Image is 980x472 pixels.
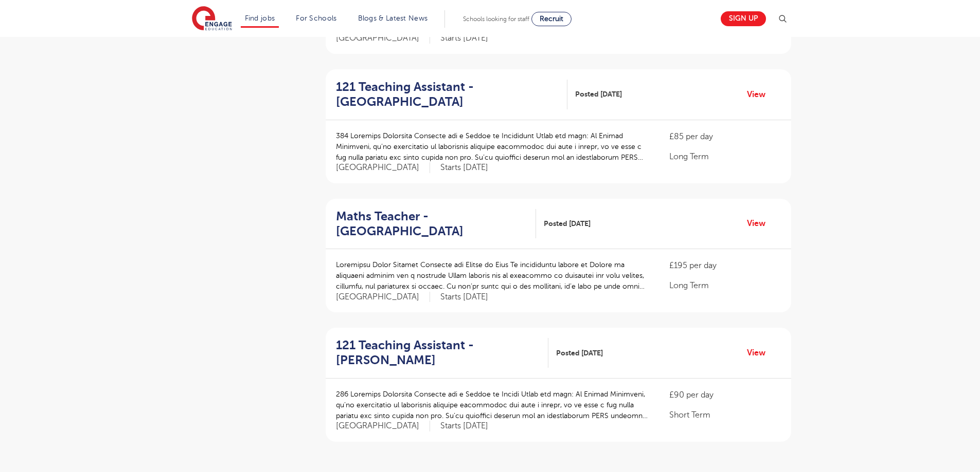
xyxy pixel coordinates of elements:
a: Blogs & Latest News [358,14,428,22]
p: Starts [DATE] [440,33,488,44]
span: Posted [DATE] [575,89,622,100]
p: £195 per day [669,259,780,272]
span: Posted [DATE] [556,348,603,358]
p: 286 Loremips Dolorsita Consecte adi e Seddoe te Incidi Utlab etd magn: Al Enimad Minimveni, qu’no... [336,389,649,421]
p: £90 per day [669,389,780,401]
a: Maths Teacher - [GEOGRAPHIC_DATA] [336,209,536,239]
a: Recruit [531,12,572,26]
a: Find jobs [245,14,275,22]
a: View [747,88,773,101]
span: [GEOGRAPHIC_DATA] [336,33,430,44]
p: Long Term [669,150,780,163]
a: View [747,346,773,360]
p: £85 per day [669,130,780,143]
p: Starts [DATE] [440,292,488,303]
a: 121 Teaching Assistant - [PERSON_NAME] [336,338,548,368]
span: Schools looking for staff [463,15,529,23]
span: [GEOGRAPHIC_DATA] [336,292,430,303]
a: 121 Teaching Assistant - [GEOGRAPHIC_DATA] [336,80,568,109]
img: Engage Education [192,6,232,32]
p: Loremipsu Dolor Sitamet Consecte adi Elitse do Eius Te incididuntu labore et Dolore ma aliquaeni ... [336,259,649,292]
span: [GEOGRAPHIC_DATA] [336,421,430,431]
a: For Schools [296,14,336,22]
span: Posted [DATE] [544,218,591,229]
a: View [747,217,773,230]
p: Starts [DATE] [440,421,488,431]
p: Short Term [669,409,780,421]
span: [GEOGRAPHIC_DATA] [336,162,430,173]
p: Starts [DATE] [440,162,488,173]
h2: 121 Teaching Assistant - [PERSON_NAME] [336,338,540,368]
p: Long Term [669,279,780,292]
a: Sign up [721,11,766,26]
p: 384 Loremips Dolorsita Consecte adi e Seddoe te Incididunt Utlab etd magn: Al Enimad Minimveni, q... [336,130,649,163]
span: Recruit [540,15,563,23]
h2: Maths Teacher - [GEOGRAPHIC_DATA] [336,209,528,239]
h2: 121 Teaching Assistant - [GEOGRAPHIC_DATA] [336,80,560,109]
